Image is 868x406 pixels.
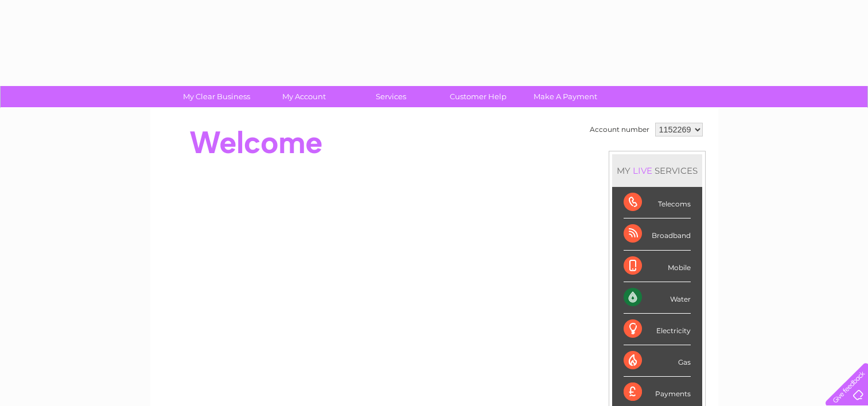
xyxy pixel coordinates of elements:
div: Broadband [624,218,691,250]
a: My Account [256,86,351,107]
div: Water [624,282,691,314]
div: MY SERVICES [612,154,702,187]
div: Mobile [624,251,691,282]
div: LIVE [630,165,655,176]
a: Services [344,86,438,107]
a: Make A Payment [518,86,613,107]
div: Telecoms [624,187,691,218]
div: Electricity [624,314,691,345]
td: Account number [587,120,652,139]
div: Gas [624,345,691,377]
a: My Clear Business [169,86,264,107]
a: Customer Help [431,86,526,107]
